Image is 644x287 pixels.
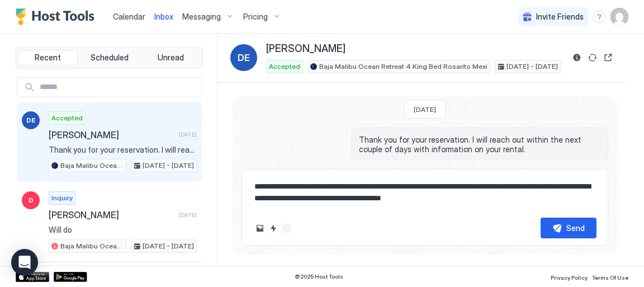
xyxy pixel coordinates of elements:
a: Host Tools Logo [16,8,100,25]
span: DE [26,115,35,125]
span: [DATE] [179,211,197,219]
span: [PERSON_NAME] [49,129,174,140]
input: Input Field [35,78,201,97]
div: Open Intercom Messenger [11,249,38,276]
span: Baja Malibu Ocean Retreat 4 King Bed Rosarito Mexi [60,241,124,251]
button: Send [541,218,596,238]
span: Baja Malibu Ocean Retreat 4 King Bed Rosarito Mexi [319,62,487,72]
span: Baja Malibu Ocean Retreat 4 King Bed Rosarito Mexi [60,161,124,171]
span: Thank you for your reservation. I will reach out within the next couple of days with information ... [49,145,197,155]
span: [DATE] [179,131,197,138]
span: [DATE] - [DATE] [143,161,194,171]
span: [PERSON_NAME] [49,209,174,220]
span: Messaging [182,12,221,22]
a: Google Play Store [54,272,87,282]
button: Scheduled [80,50,139,65]
span: D [29,195,34,205]
span: [PERSON_NAME] [266,43,345,55]
span: Pricing [243,12,268,22]
button: Sync reservation [586,51,599,64]
span: Will do [49,225,197,235]
button: Open reservation [602,51,615,64]
span: Scheduled [91,53,129,63]
span: Accepted [269,62,300,72]
a: Calendar [113,11,145,22]
span: [DATE] [414,105,436,114]
span: Unread [158,53,184,63]
div: User profile [610,8,628,26]
span: Calendar [113,12,145,21]
div: tab-group [16,47,203,68]
a: Privacy Policy [551,271,588,283]
button: Quick reply [267,222,280,235]
a: Terms Of Use [592,271,628,283]
span: © 2025 Host Tools [295,273,343,280]
span: Thank you for your reservation. I will reach out within the next couple of days with information ... [359,135,601,154]
span: Inbox [154,12,173,21]
button: Unread [141,50,200,65]
button: Recent [18,50,78,65]
span: [DATE] - [DATE] [506,62,558,72]
a: App Store [16,272,49,282]
span: [DATE] - [DATE] [143,241,194,251]
span: DE [238,51,250,64]
span: Terms Of Use [592,274,628,281]
span: Recent [35,53,61,63]
a: Inbox [154,11,173,22]
div: menu [593,10,606,23]
button: Reservation information [570,51,584,64]
div: Send [566,222,585,234]
span: Invite Friends [536,12,584,22]
span: Privacy Policy [551,274,588,281]
button: Upload image [253,222,267,235]
span: Accepted [51,113,83,123]
span: Inquiry [51,193,73,203]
